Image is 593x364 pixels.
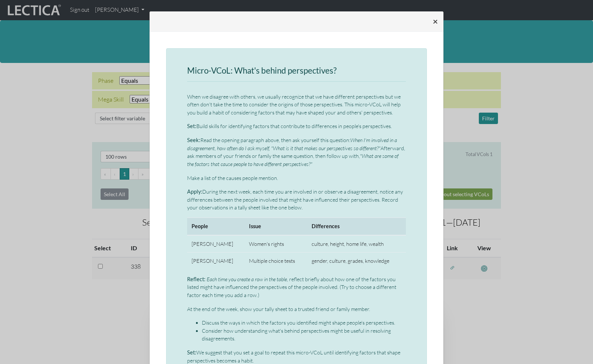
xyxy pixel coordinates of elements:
em: "What are some of the factors that cause people to have different perspectives?" [187,153,399,167]
td: [PERSON_NAME] [187,252,245,269]
em: Each time you create a row in the table [207,276,287,282]
p: , reflect briefly about how one of the factors you listed might have influenced the perspectives ... [187,275,406,299]
h3: Micro-VCoL: What's behind perspectives? [187,66,406,75]
th: Differences [307,218,406,235]
td: gender, culture, grades, knowledge [307,252,406,269]
p: When we disagree with others, we usually recognize that we have different perspectives but we oft... [187,93,406,117]
p: Read the opening paragraph above, then ask yourself this question: Afterward, ask members of your... [187,136,406,168]
p: At the end of the week, show your tally sheet to a trusted friend or family member. [187,305,406,313]
td: Multiple choice tests [245,252,307,269]
span: × [433,16,438,26]
td: Women's rights [245,235,307,252]
p: Make a list of the causes people mention. [187,174,406,182]
li: Consider how understanding what's behind perspectives might be useful in resolving disagreements. [202,327,406,343]
p: During the next week, each time you are involved in or observe a disagreement, notice any differe... [187,188,406,212]
th: People [187,218,245,235]
b: Reflect: [187,276,206,282]
em: When I'm involved in a disagreement, how often do I ask myself, "What is it that makes our perspe... [187,137,397,151]
button: Close [427,11,444,32]
p: Build skills for identifying factors that contribute to differences in people's perspectives. [187,122,406,130]
b: Apply: [187,188,202,195]
td: culture, height, home life, wealth [307,235,406,252]
b: Set: [187,349,196,356]
li: Discuss the ways in which the factors you identified might shape people's perspectives. [202,319,406,327]
td: [PERSON_NAME] [187,235,245,252]
b: Seek: [187,137,200,143]
th: Issue [245,218,307,235]
b: Set: [187,123,196,129]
